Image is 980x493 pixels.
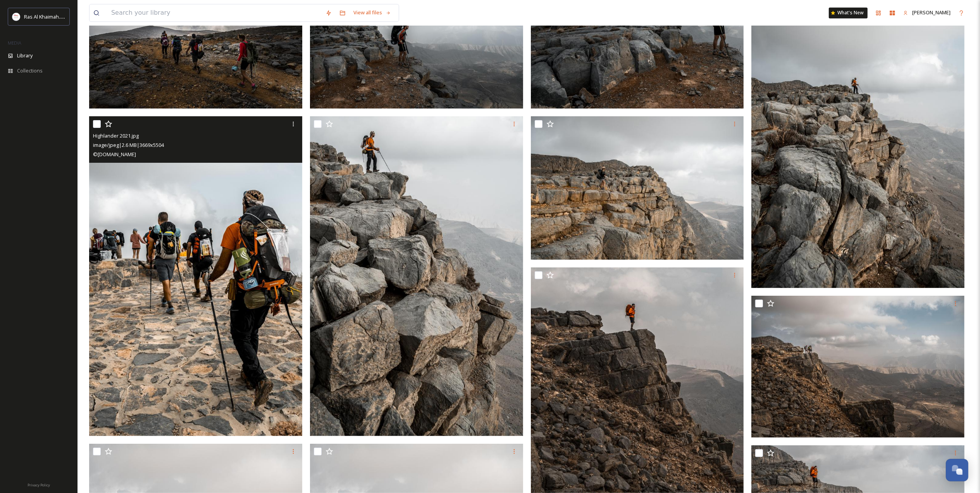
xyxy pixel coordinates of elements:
[829,7,868,18] a: What's New
[12,13,20,21] img: Logo_RAKTDA_RGB-01.png
[93,141,164,148] span: image/jpeg | 2.6 MB | 3669 x 5504
[93,151,136,158] span: © [DOMAIN_NAME]
[912,9,951,16] span: [PERSON_NAME]
[24,13,134,20] span: Ras Al Khaimah Tourism Development Authority
[28,483,50,488] span: Privacy Policy
[93,132,139,139] span: Highlander 2021.jpg
[17,52,33,59] span: Library
[946,459,968,481] button: Open Chat
[28,480,50,489] a: Privacy Policy
[531,116,746,260] img: Highlander 2021.jpg
[89,116,302,436] img: Highlander 2021.jpg
[8,40,21,46] span: MEDIA
[751,296,964,438] img: Highlander 2021.jpg
[899,5,954,20] a: [PERSON_NAME]
[107,4,322,21] input: Search your library
[350,5,395,20] a: View all files
[310,116,523,436] img: Highlander 2021.jpg
[17,67,43,74] span: Collections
